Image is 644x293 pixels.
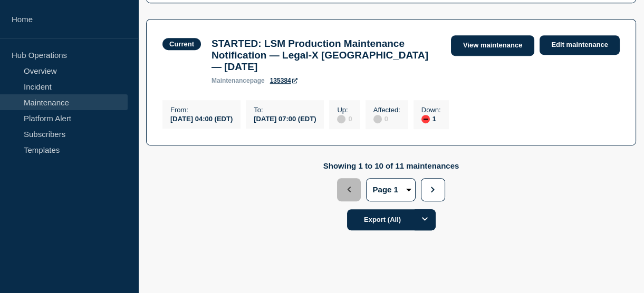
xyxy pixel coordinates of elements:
[415,209,436,230] button: Options
[540,35,620,55] a: Edit maintenance
[421,115,430,123] div: down
[373,106,400,114] p: Affected :
[212,38,440,73] h3: STARTED: LSM Production Maintenance Notification — Legal-X [GEOGRAPHIC_DATA] — [DATE]
[373,114,400,123] div: 0
[170,106,233,114] p: From :
[337,106,352,114] p: Up :
[169,40,194,48] div: Current
[421,106,441,114] p: Down :
[337,115,345,123] div: disabled
[323,161,459,170] p: Showing 1 to 10 of 11 maintenances
[212,77,250,84] span: maintenance
[421,114,441,123] div: 1
[212,77,265,84] p: page
[347,209,436,230] button: Export (All)
[337,114,352,123] div: 0
[373,115,382,123] div: disabled
[270,77,297,84] a: 135384
[451,35,534,56] a: View maintenance
[170,114,233,123] div: [DATE] 04:00 (EDT)
[254,106,316,114] p: To :
[254,114,316,123] div: [DATE] 07:00 (EDT)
